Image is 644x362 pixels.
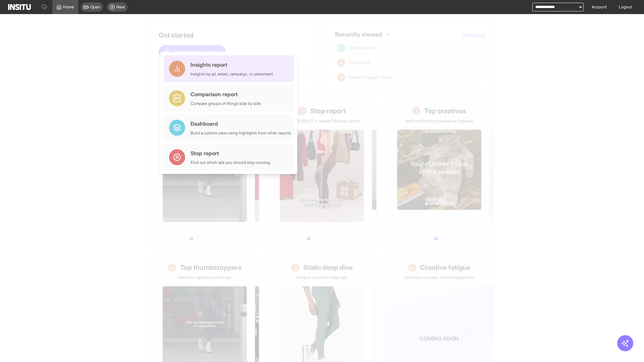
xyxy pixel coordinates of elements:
[63,4,74,10] span: Home
[191,149,270,157] div: Stop report
[8,4,31,10] img: Logo
[191,101,261,106] div: Compare groups of things side by side
[191,160,270,165] div: Find out which ads you should stop running
[191,71,273,77] div: Insights by ad, adset, campaign, or placement
[191,61,273,69] div: Insights report
[191,120,291,128] div: Dashboard
[191,130,291,136] div: Build a custom view using highlights from other reports
[191,90,261,98] div: Comparison report
[90,4,100,10] span: Open
[116,4,125,10] span: New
